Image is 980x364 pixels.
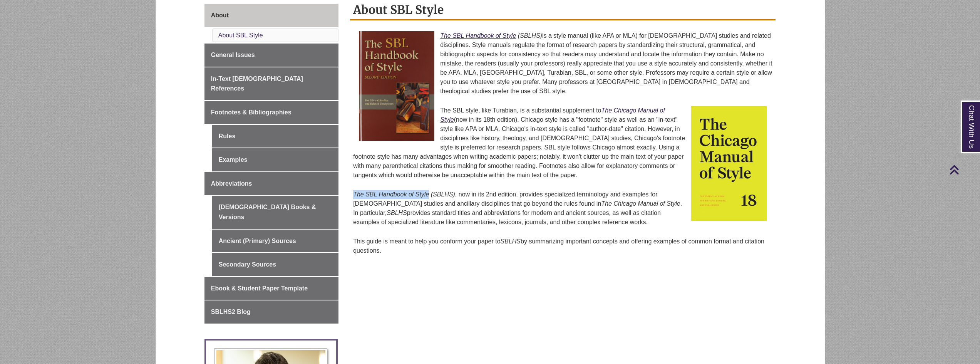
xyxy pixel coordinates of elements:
[353,28,772,99] p: is a style manual (like APA or MLA) for [DEMOGRAPHIC_DATA] studies and related disciplines. Style...
[212,196,338,228] a: [DEMOGRAPHIC_DATA] Books & Versions
[212,230,338,253] a: Ancient (Primary) Sources
[204,300,338,324] a: SBLHS2 Blog
[204,67,338,100] a: In-Text [DEMOGRAPHIC_DATA] References
[440,32,516,39] a: The SBL Handbook of Style
[212,148,338,171] a: Examples
[440,107,665,123] a: The Chicago Manual of Style
[353,191,455,198] em: The SBL Handbook of Style (SBLHS)
[353,234,772,258] p: This guide is meant to help you conform your paper to by summarizing important concepts and offer...
[353,103,772,183] p: The SBL style, like Turabian, is a substantial supplement to (now in its 18th edition). Chicago s...
[211,309,251,315] span: SBLHS2 Blog
[204,172,338,195] a: Abbreviations
[518,32,542,39] em: (SBLHS)
[218,32,263,39] a: About SBL Style
[212,253,338,276] a: Secondary Sources
[204,101,338,124] a: Footnotes & Bibliographies
[212,125,338,148] a: Rules
[211,75,303,92] span: In-Text [DEMOGRAPHIC_DATA] References
[204,277,338,300] a: Ebook & Student Paper Template
[353,187,772,230] p: , now in its 2nd edition, provides specialized terminology and examples for [DEMOGRAPHIC_DATA] st...
[204,44,338,67] a: General Issues
[204,4,338,27] a: About
[211,52,255,58] span: General Issues
[211,180,252,187] span: Abbreviations
[204,4,338,324] div: Guide Page Menu
[211,109,291,116] span: Footnotes & Bibliographies
[211,12,229,18] span: About
[601,200,680,207] em: The Chicago Manual of Style
[387,210,407,216] em: SBLHS
[501,238,521,245] em: SBLHS
[211,285,308,292] span: Ebook & Student Paper Template
[949,164,978,175] a: Back to Top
